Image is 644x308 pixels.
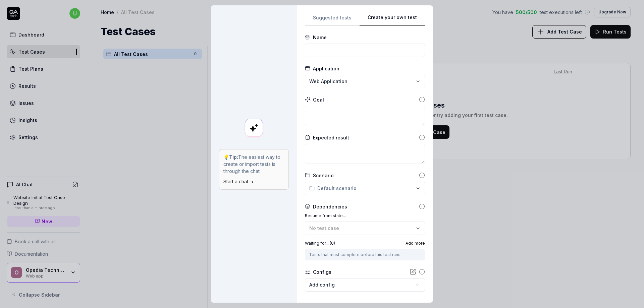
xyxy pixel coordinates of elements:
[305,213,425,219] label: Resume from state...
[305,222,425,235] button: No test case
[309,78,347,85] span: Web Application
[309,252,421,258] div: Tests that must complete before this test runs.
[406,240,425,246] span: Add more
[223,179,254,184] a: Start a chat →
[305,75,425,88] button: Web Application
[313,34,327,41] div: Name
[313,134,349,141] div: Expected result
[223,153,284,175] p: 💡 The easiest way to create or import tests is through the chat.
[313,268,331,275] div: Configs
[313,65,339,72] div: Application
[229,154,238,160] strong: Tip:
[309,225,339,231] span: No test case
[309,185,357,192] div: Default scenario
[305,182,425,195] button: Default scenario
[313,172,334,179] div: Scenario
[360,14,425,26] button: Create your own test
[305,240,335,246] label: Waiting for... ( 0 )
[305,14,360,26] button: Suggested tests
[313,96,324,103] div: Goal
[313,203,347,210] div: Dependencies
